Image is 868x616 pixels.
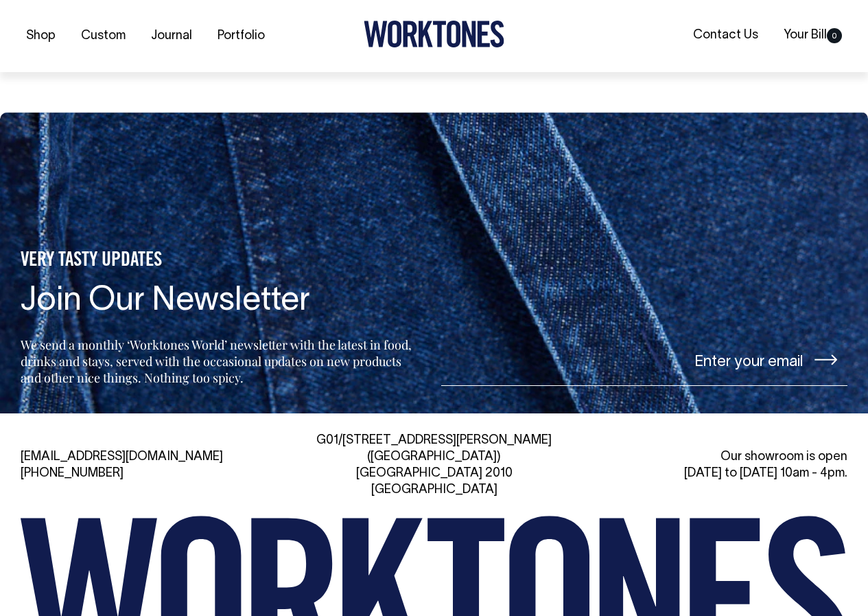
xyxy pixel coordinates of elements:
a: Shop [21,25,61,47]
div: Our showroom is open [DATE] to [DATE] 10am - 4pm. [585,449,847,482]
a: [EMAIL_ADDRESS][DOMAIN_NAME] [21,451,223,463]
p: We send a monthly ‘Worktones World’ newsletter with the latest in food, drinks and stays, served ... [21,336,416,386]
a: Your Bill0 [778,24,847,47]
input: Enter your email [441,334,848,386]
h4: Join Our Newsletter [21,284,416,320]
a: Contact Us [688,24,764,47]
a: [PHONE_NUMBER] [21,468,124,479]
span: 0 [827,28,842,43]
a: Custom [75,25,131,47]
a: Journal [145,25,198,47]
a: Portfolio [212,25,270,47]
div: G01/[STREET_ADDRESS][PERSON_NAME] ([GEOGRAPHIC_DATA]) [GEOGRAPHIC_DATA] 2010 [GEOGRAPHIC_DATA] [303,433,565,499]
h5: VERY TASTY UPDATES [21,249,416,273]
